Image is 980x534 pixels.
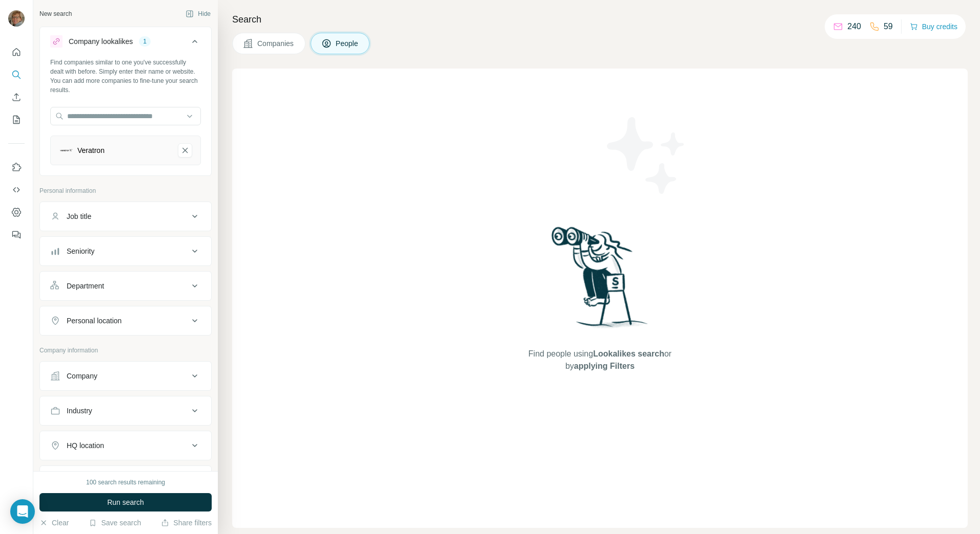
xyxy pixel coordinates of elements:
[884,20,893,33] p: 59
[547,224,654,338] img: Surfe Illustration - Woman searching with binoculars
[39,493,212,511] button: Run search
[69,36,133,47] div: Company lookalikes
[39,9,72,18] div: New search
[67,281,104,291] div: Department
[40,433,211,458] button: HQ location
[40,468,211,493] button: Annual revenue ($)
[8,65,25,84] button: Search
[600,109,692,202] img: Surfe Illustration - Stars
[910,19,957,34] button: Buy credits
[8,110,25,129] button: My lists
[161,518,212,528] button: Share filters
[67,211,91,221] div: Job title
[40,29,211,58] button: Company lookalikes1
[847,20,861,33] p: 240
[8,158,25,176] button: Use Surfe on LinkedIn
[67,316,121,326] div: Personal location
[593,349,664,358] span: Lookalikes search
[39,518,69,528] button: Clear
[107,497,144,507] span: Run search
[518,348,682,372] span: Find people using or by
[39,186,212,195] p: Personal information
[86,478,165,487] div: 100 search results remaining
[40,398,211,423] button: Industry
[39,346,212,355] p: Company information
[67,246,94,256] div: Seniority
[40,274,211,298] button: Department
[40,239,211,263] button: Seniority
[139,37,151,46] div: 1
[8,181,25,199] button: Use Surfe API
[67,371,97,381] div: Company
[89,518,141,528] button: Save search
[50,58,201,95] div: Find companies similar to one you've successfully dealt with before. Simply enter their name or w...
[67,440,104,451] div: HQ location
[8,88,25,106] button: Enrich CSV
[40,364,211,388] button: Company
[232,12,968,27] h4: Search
[8,10,25,27] img: Avatar
[8,43,25,61] button: Quick start
[178,6,218,21] button: Hide
[40,204,211,229] button: Job title
[574,362,635,370] span: applying Filters
[257,38,295,49] span: Companies
[59,148,73,153] img: Veratron-logo
[178,143,192,158] button: Veratron-remove-button
[336,38,359,49] span: People
[8,226,25,244] button: Feedback
[8,203,25,221] button: Dashboard
[67,406,92,416] div: Industry
[10,499,35,524] div: Open Intercom Messenger
[40,308,211,333] button: Personal location
[77,145,105,155] div: Veratron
